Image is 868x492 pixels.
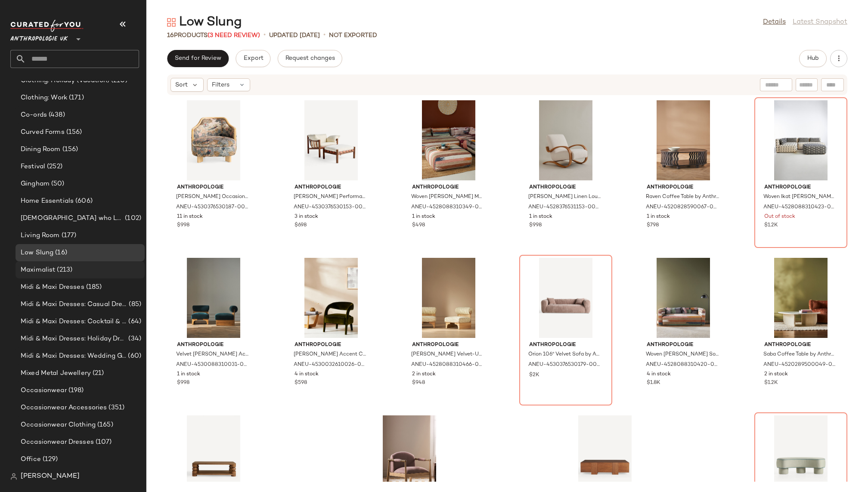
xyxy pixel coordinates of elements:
span: (198) [67,386,84,396]
span: Midi & Maxi Dresses: Holiday Dresses [21,334,127,344]
span: Curved Forms [21,127,65,137]
span: (21) [91,368,104,378]
span: Anthropologie [294,341,368,349]
span: 1 in stock [177,371,200,378]
span: $2K [529,371,539,379]
span: 2 in stock [764,371,788,378]
span: (129) [41,455,58,464]
img: 69215192_015_b11 [757,100,844,180]
span: ANEU-4530088310031-000-046 [176,361,249,369]
span: Anthropologie UK [10,29,68,45]
button: Export [236,50,270,67]
span: Co-ords [21,110,47,120]
div: Products [167,31,260,40]
span: (606) [74,196,93,206]
span: ANEU-4528088310349-000-079 [411,204,484,211]
img: 62728886_079_b [405,100,492,180]
img: 69047868_000_b [640,258,727,338]
span: ANEU-4530376530187-000-023 [176,204,249,211]
span: Anthropologie [294,184,368,192]
span: [DEMOGRAPHIC_DATA] who Lunch [21,214,123,223]
span: Clothing: Work [21,93,67,103]
span: (156) [65,127,82,137]
span: $798 [647,222,659,229]
span: $498 [412,222,425,229]
span: Anthropologie [647,184,720,192]
p: Not Exported [329,31,377,40]
span: Gingham [21,179,50,189]
span: (34) [127,334,141,344]
span: $998 [177,222,189,229]
span: [PERSON_NAME] Linen Lounge Chair by Anthropologie in Beige, Women's [528,193,601,201]
span: Festival [21,162,45,172]
span: ANEU-4530376530153-000-010 [294,204,367,211]
span: (252) [45,162,62,172]
span: Velvet [PERSON_NAME] Accent Chair by Anthropologie in Blue, Women's, Cotton [176,351,249,359]
span: Maximalist [21,265,55,275]
span: 16 [167,32,174,39]
span: ANEU-4528088310423-000-015 [763,204,837,211]
span: [PERSON_NAME] Velvet-Upholstered Oak Accent Chair by Anthropologie, Women's, Cotton [411,351,484,359]
span: • [263,30,266,40]
span: 1 in stock [412,213,435,221]
span: (213) [55,265,72,275]
span: (156) [61,145,78,155]
span: 3 in stock [294,213,318,221]
span: $1.2K [764,222,778,229]
span: Living Room [21,231,60,241]
img: svg%3e [10,473,17,480]
span: ANEU-4528088310466-000-702 [411,361,484,369]
span: (438) [47,110,65,120]
span: (16) [53,248,67,258]
span: ANEU-4520828590067-000-001 [646,204,719,211]
span: Midi & Maxi Dresses [21,282,84,292]
a: Details [763,17,786,28]
span: Occasionwear Clothing [21,420,96,430]
span: Anthropologie [412,341,485,349]
img: 4528376531153_012_b [522,100,609,180]
span: Anthropologie [529,341,602,349]
span: 11 in stock [177,213,203,221]
img: 99557399_023_b2 [170,100,257,180]
span: 1 in stock [647,213,670,221]
span: Anthropologie [764,341,837,349]
span: ANEU-4530032610026-000-038 [294,361,367,369]
span: Occasionwear Accessories [21,403,107,413]
span: $598 [294,379,307,387]
button: Send for Review [167,50,229,67]
span: (351) [107,403,124,413]
span: Sort [175,80,188,90]
span: Office [21,455,41,464]
span: 2 in stock [412,371,436,378]
span: $1.8K [647,379,660,387]
span: (85) [127,300,141,309]
span: (3 Need Review) [208,32,260,39]
span: Low Slung [21,248,53,258]
span: Out of stock [764,213,795,221]
span: Woven [PERSON_NAME] Modular Ottoman by Anthropologie, Cotton [411,193,484,201]
span: [PERSON_NAME] [21,471,80,482]
div: Low Slung [167,14,242,31]
span: ANEU-4528088310420-000-000 [646,361,719,369]
span: (64) [127,317,141,327]
span: Export [243,55,263,62]
span: Mixed Metal Jewellery [21,368,91,378]
span: Anthropologie [177,341,250,349]
span: Dining Room [21,145,61,155]
span: Anthropologie [764,184,837,192]
button: Request changes [278,50,342,67]
span: 4 in stock [294,371,319,378]
span: Anthropologie [177,184,250,192]
span: Occasionwear [21,386,67,396]
span: $998 [177,379,189,387]
span: (102) [123,214,141,223]
img: svg%3e [167,18,176,27]
span: (185) [84,282,102,292]
span: (107) [94,437,112,447]
span: Hub [807,55,819,62]
img: 98754468_010_b11 [288,100,375,180]
span: • [323,30,325,40]
span: Filters [212,80,229,90]
span: [PERSON_NAME] Performance Weave Ottoman by Anthropologie in White, Women's, Polyester [294,193,367,201]
span: (165) [96,420,113,430]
